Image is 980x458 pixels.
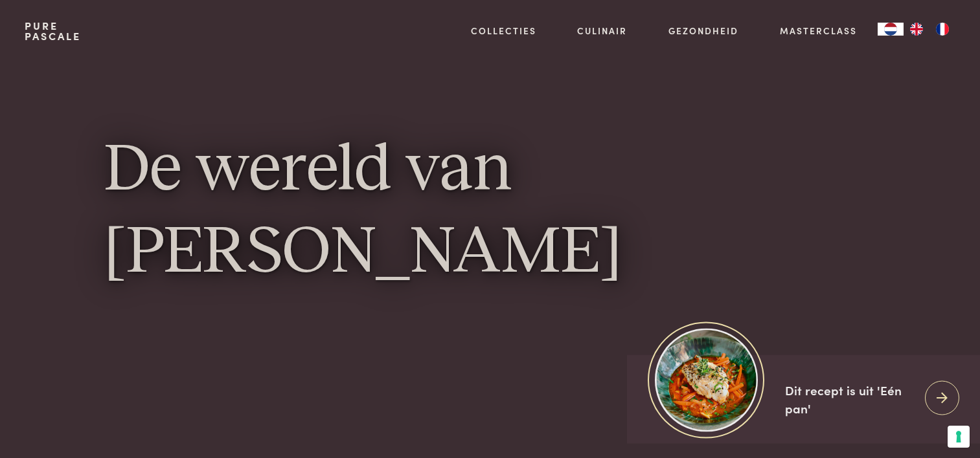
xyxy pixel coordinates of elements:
a: https://admin.purepascale.com/wp-content/uploads/2025/08/home_recept_link.jpg Dit recept is uit '... [627,354,980,443]
a: PurePascale [25,21,81,41]
div: Language [878,23,904,36]
a: Gezondheid [668,24,738,38]
a: Masterclass [780,24,857,38]
div: Dit recept is uit 'Eén pan' [785,380,915,417]
button: Uw voorkeuren voor toestemming voor trackingtechnologieën [948,426,970,448]
aside: Language selected: Nederlands [878,23,955,36]
a: NL [878,23,904,36]
img: https://admin.purepascale.com/wp-content/uploads/2025/08/home_recept_link.jpg [655,329,758,431]
a: Collecties [471,24,536,38]
h1: De wereld van [PERSON_NAME] [104,130,876,295]
ul: Language list [904,23,955,36]
a: Culinair [577,24,627,38]
a: EN [904,23,929,36]
a: FR [929,23,955,36]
